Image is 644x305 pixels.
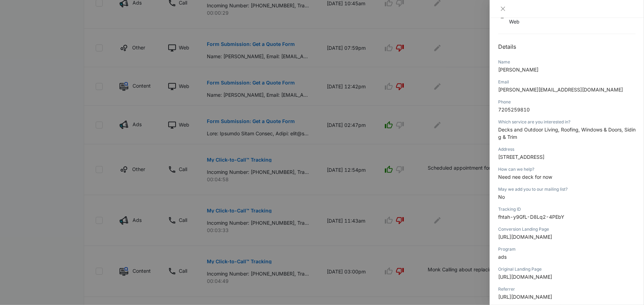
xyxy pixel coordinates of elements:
div: How can we help? [498,166,636,172]
span: [PERSON_NAME] [498,67,538,73]
div: Phone [498,99,636,105]
div: Program [498,246,636,252]
span: fhtah-y9GfL-D8Lq2-4PEbY [498,214,564,220]
h2: Details [498,42,636,51]
div: Address [498,146,636,152]
p: Web [509,18,522,25]
div: Referrer [498,286,636,292]
div: Email [498,79,636,85]
div: Name [498,59,636,65]
span: 7205259810 [498,107,530,113]
span: [PERSON_NAME][EMAIL_ADDRESS][DOMAIN_NAME] [498,87,623,93]
span: Need nee deck for now [498,174,552,180]
button: Close [498,6,508,12]
div: Tracking ID [498,206,636,212]
span: [STREET_ADDRESS] [498,154,544,160]
span: [URL][DOMAIN_NAME] [498,274,552,280]
div: Original Landing Page [498,266,636,272]
div: May we add you to our mailing list? [498,186,636,192]
span: [URL][DOMAIN_NAME] [498,234,552,240]
span: Decks and Outdoor Living, Roofing, Windows & Doors, Siding & Trim [498,127,636,140]
span: [URL][DOMAIN_NAME] [498,294,552,300]
div: Which service are you interested in? [498,119,636,125]
span: No [498,194,505,200]
span: ads [498,254,507,260]
span: close [500,6,506,12]
div: Conversion Landing Page [498,226,636,232]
